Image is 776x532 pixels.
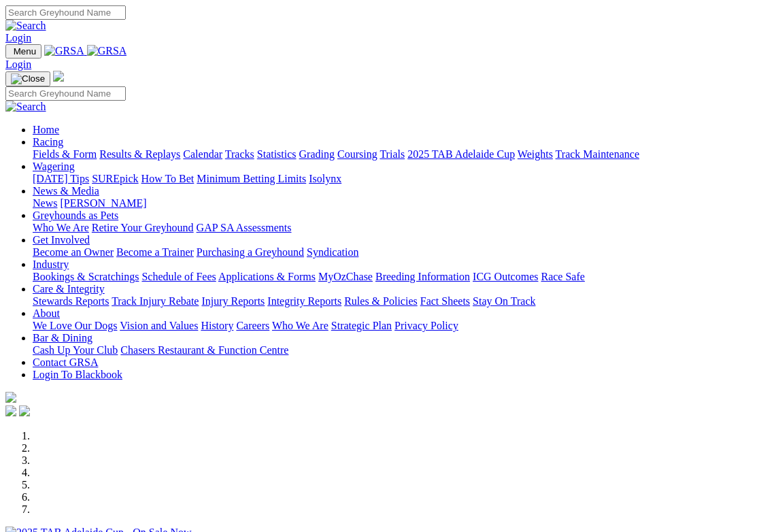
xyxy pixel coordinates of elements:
[307,246,358,258] a: Syndication
[33,369,122,380] a: Login To Blackbook
[201,295,265,307] a: Injury Reports
[99,148,180,160] a: Results & Replays
[33,259,69,270] a: Industry
[33,271,139,282] a: Bookings & Scratchings
[33,197,57,209] a: News
[337,148,377,160] a: Coursing
[197,222,292,233] a: GAP SA Assessments
[14,46,36,56] span: Menu
[92,173,138,184] a: SUREpick
[541,271,584,282] a: Race Safe
[19,405,30,416] img: twitter.svg
[33,344,771,356] div: Bar & Dining
[120,320,198,331] a: Vision and Values
[225,148,254,160] a: Tracks
[556,148,639,160] a: Track Maintenance
[272,320,328,331] a: Who We Are
[407,148,515,160] a: 2025 TAB Adelaide Cup
[11,73,45,84] img: Close
[5,5,126,20] input: Search
[5,392,16,403] img: logo-grsa-white.png
[375,271,470,282] a: Breeding Information
[33,197,771,210] div: News & Media
[5,44,41,59] button: Toggle navigation
[33,234,90,246] a: Get Involved
[5,20,46,32] img: Search
[33,295,771,307] div: Care & Integrity
[344,295,418,307] a: Rules & Policies
[33,332,92,344] a: Bar & Dining
[5,71,50,86] button: Toggle navigation
[33,148,771,161] div: Racing
[141,173,195,184] a: How To Bet
[33,283,105,295] a: Care & Integrity
[5,59,31,70] a: Login
[44,45,84,57] img: GRSA
[33,356,98,368] a: Contact GRSA
[33,173,89,184] a: [DATE] Tips
[60,197,146,209] a: [PERSON_NAME]
[33,148,97,160] a: Fields & Form
[236,320,269,331] a: Careers
[92,222,194,233] a: Retire Your Greyhound
[5,405,16,416] img: facebook.svg
[197,246,304,258] a: Purchasing a Greyhound
[33,320,117,331] a: We Love Our Dogs
[33,307,60,319] a: About
[33,222,771,234] div: Greyhounds as Pets
[33,136,63,148] a: Racing
[5,101,46,113] img: Search
[33,161,75,172] a: Wagering
[141,271,216,282] a: Schedule of Fees
[379,148,405,160] a: Trials
[331,320,392,331] a: Strategic Plan
[183,148,222,160] a: Calendar
[5,32,31,44] a: Login
[518,148,553,160] a: Weights
[5,86,126,101] input: Search
[420,295,470,307] a: Fact Sheets
[33,344,118,356] a: Cash Up Your Club
[318,271,373,282] a: MyOzChase
[53,71,64,82] img: logo-grsa-white.png
[33,295,109,307] a: Stewards Reports
[33,246,114,258] a: Become an Owner
[33,222,89,233] a: Who We Are
[33,320,771,332] div: About
[267,295,341,307] a: Integrity Reports
[33,246,771,259] div: Get Involved
[197,173,306,184] a: Minimum Betting Limits
[299,148,335,160] a: Grading
[33,124,59,135] a: Home
[473,271,538,282] a: ICG Outcomes
[33,185,99,197] a: News & Media
[120,344,288,356] a: Chasers Restaurant & Function Centre
[257,148,297,160] a: Statistics
[394,320,458,331] a: Privacy Policy
[309,173,341,184] a: Isolynx
[116,246,194,258] a: Become a Trainer
[33,173,771,185] div: Wagering
[33,210,118,221] a: Greyhounds as Pets
[87,45,127,57] img: GRSA
[112,295,199,307] a: Track Injury Rebate
[201,320,233,331] a: History
[473,295,535,307] a: Stay On Track
[33,271,771,283] div: Industry
[218,271,316,282] a: Applications & Forms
